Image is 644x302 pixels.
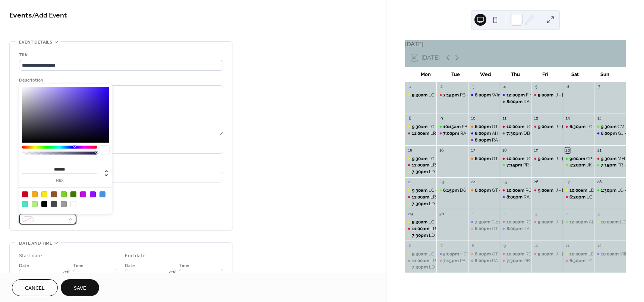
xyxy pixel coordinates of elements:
div: RC - Yoga [525,187,546,194]
div: 4 [565,211,571,217]
div: GJ - Private event [594,130,626,137]
div: LC - Pilates [429,92,452,98]
span: 10:00am [506,156,525,162]
span: 10:00am [506,219,525,225]
div: 29 [407,211,413,217]
span: 9:00am [538,92,555,98]
div: #4A90E2 [100,191,105,197]
div: Village Harvest Lunch [594,251,626,257]
div: Location [19,163,222,171]
div: LD - Choir practice [429,169,468,175]
div: LC - Pilates [429,251,452,257]
div: GT - Private Meeting [492,187,534,194]
div: IJ - St Johns church [531,219,563,225]
div: 24 [470,179,476,185]
span: 9:30am [412,156,429,162]
div: RA - Band Practice (Thu) [500,226,531,232]
div: Fri [530,67,560,82]
span: 9:00am [538,156,555,162]
div: LC - Young Church [563,258,594,264]
span: 11:00am [412,226,430,232]
span: 6:00pm [475,124,492,130]
span: 9:30am [412,219,429,225]
button: Save [61,279,99,296]
div: LO - Private Party [594,187,626,194]
div: RC - Yoga [500,187,531,194]
div: RA - Band Practice (Thu) [524,194,574,200]
span: 10:00am [569,251,588,257]
div: Closed for Maintenance [468,219,500,225]
div: 18 [502,147,508,153]
div: 22 [407,179,413,185]
div: #000000 [41,201,47,207]
div: LD - Choir practice [405,232,437,239]
div: CM - Private Meeting [594,124,626,130]
div: LR - Yoga group [430,130,464,137]
label: hex [22,179,97,183]
div: RA - Band Practice [436,130,468,137]
span: Time [179,262,189,270]
div: LD - Choir practice [405,169,437,175]
div: End date [125,252,146,260]
div: #9B9B9B [61,201,67,207]
span: 7:15pm [443,258,460,264]
div: #B8E986 [32,201,38,207]
div: AL - Private Party [563,219,594,225]
span: 7:30pm [412,264,429,270]
span: 10:00am [506,124,525,130]
div: LC - Pilates [405,251,437,257]
div: RA - Band Practice (Thu) [524,226,574,232]
div: #9013FE [90,191,96,197]
div: 3 [470,84,476,90]
span: 8:00pm [506,194,524,200]
div: LD - Choir practice [429,264,468,270]
span: 9:30am [601,156,618,162]
span: 9:00am [538,219,555,225]
div: [DATE] [405,40,626,49]
span: 10:00am [601,251,620,257]
div: LR - Yoga group [430,162,464,168]
div: Mon [411,67,441,82]
div: AL - Private Party [589,219,625,225]
div: LD - Choir practice [405,201,437,207]
div: RC - Yoga [500,219,531,225]
div: LC - Pilates [429,124,452,130]
span: 6:00pm [475,251,492,257]
div: LR - Yoga group [430,258,464,264]
span: Date and time [19,239,52,247]
div: #F8E71C [41,191,47,197]
div: PB - Art group [460,258,489,264]
div: #417505 [70,191,76,197]
span: 5:00pm [443,251,460,257]
div: #50E3C2 [22,201,28,207]
div: 2 [502,211,508,217]
div: 21 [596,147,602,153]
div: IJ - [GEOGRAPHIC_DATA][PERSON_NAME] [555,92,641,98]
div: GT - Private Meeting [492,251,534,257]
div: RC - Yoga [500,156,531,162]
div: 8 [407,116,413,121]
div: 2 [439,84,444,90]
span: 7:15pm [601,162,618,168]
span: 11:00am [412,258,430,264]
div: #FFFFFF [70,201,76,207]
div: DB - Men's club [500,258,531,264]
span: 8:00pm [506,226,524,232]
span: 11:00am [412,194,430,200]
span: 9:30am [412,251,429,257]
div: Fire Extinguisher Testing [500,92,531,98]
a: Events [9,8,32,23]
div: 20 [565,147,571,153]
div: CP - Private event [563,156,594,162]
div: 4 [502,84,508,90]
span: 8:00pm [475,137,492,143]
span: Cancel [25,284,45,292]
div: RA - Band Practice (Wed) [492,258,544,264]
div: LD - Messiah Rehearsal [563,251,594,257]
div: IJ - [GEOGRAPHIC_DATA][PERSON_NAME] [555,251,641,257]
div: IJ - St Johns church [531,187,563,194]
div: GT - Private Meeting [492,124,534,130]
a: Cancel [12,279,58,296]
div: HCRR - Committee [460,251,500,257]
div: RA - Band Practice (Wed) [468,137,500,143]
